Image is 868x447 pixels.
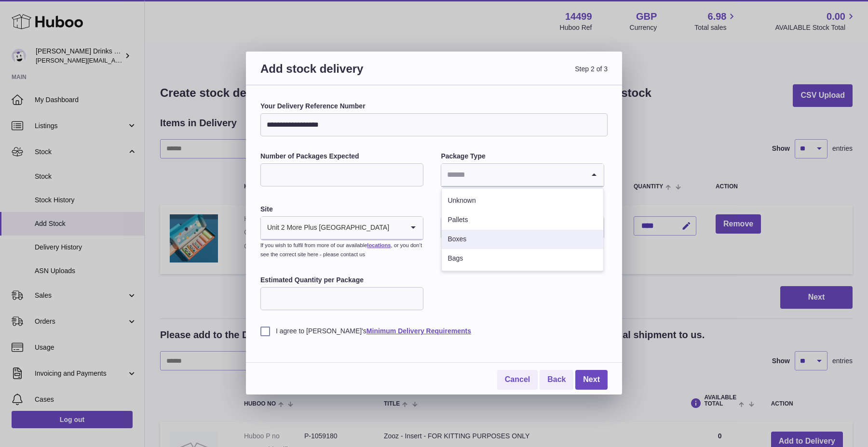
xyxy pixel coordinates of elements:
[497,370,538,390] a: Cancel
[366,327,471,335] a: Minimum Delivery Requirements
[367,242,391,248] a: locations
[442,191,603,210] li: Unknown
[441,164,603,187] div: Search for option
[260,276,423,285] label: Estimated Quantity per Package
[260,327,608,336] label: I agree to [PERSON_NAME]'s
[260,61,434,88] h3: Add stock delivery
[442,230,603,249] li: Boxes
[441,205,604,214] label: Expected Delivery Date
[575,370,608,390] a: Next
[261,217,390,239] span: Unit 2 More Plus [GEOGRAPHIC_DATA]
[260,102,608,111] label: Your Delivery Reference Number
[540,370,573,390] a: Back
[434,61,608,88] span: Step 2 of 3
[260,205,423,214] label: Site
[441,164,584,186] input: Search for option
[441,152,604,161] label: Package Type
[390,217,404,239] input: Search for option
[260,152,423,161] label: Number of Packages Expected
[260,242,422,257] small: If you wish to fulfil from more of our available , or you don’t see the correct site here - pleas...
[261,217,423,240] div: Search for option
[442,210,603,230] li: Pallets
[442,249,603,268] li: Bags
